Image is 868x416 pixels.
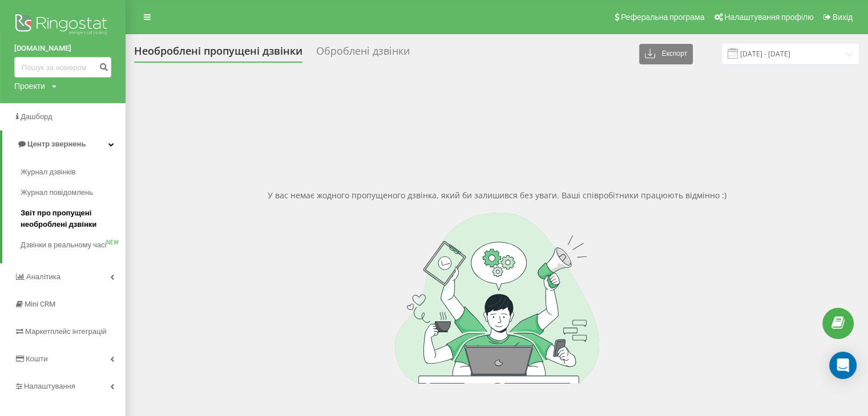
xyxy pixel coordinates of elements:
div: Open Intercom Messenger [829,352,857,379]
div: Необроблені пропущені дзвінки [134,45,302,63]
span: Налаштування [24,382,75,390]
span: Аналiтика [26,272,60,281]
span: Вихід [833,13,853,22]
span: Дзвінки в реальному часі [21,239,106,251]
span: Налаштування профілю [724,13,813,22]
a: Журнал повідомлень [21,182,126,203]
a: Дзвінки в реальному часіNEW [21,235,126,255]
a: [DOMAIN_NAME] [14,43,111,54]
input: Пошук за номером [14,57,111,78]
div: Проекти [14,80,45,92]
span: Кошти [26,354,47,363]
span: Реферальна програма [621,13,705,22]
a: Звіт про пропущені необроблені дзвінки [21,203,126,235]
div: Оброблені дзвінки [316,45,410,63]
button: Експорт [639,44,693,64]
span: Маркетплейс інтеграцій [25,327,107,336]
span: Журнал повідомлень [21,187,93,198]
img: Ringostat logo [14,11,111,40]
span: Mini CRM [25,300,55,308]
span: Журнал дзвінків [21,166,75,178]
a: Центр звернень [2,130,126,158]
span: Дашборд [21,112,53,121]
a: Журнал дзвінків [21,162,126,182]
span: Звіт про пропущені необроблені дзвінки [21,207,120,230]
span: Центр звернень [27,140,86,148]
